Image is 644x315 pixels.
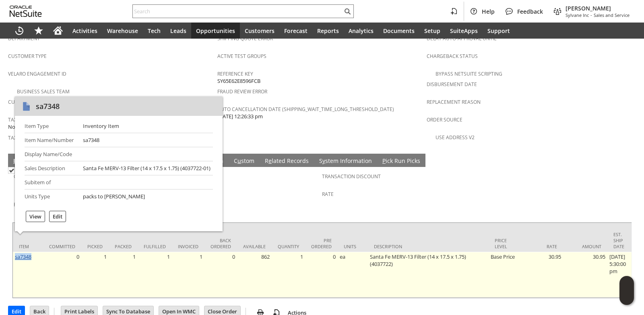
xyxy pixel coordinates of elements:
[263,157,311,166] a: Related Records
[148,27,161,35] span: Tech
[419,23,445,39] a: Setup
[8,167,15,174] img: Checked
[519,252,563,298] td: 30.95
[272,252,305,298] td: 1
[322,157,325,165] span: y
[322,173,381,180] a: Transaction Discount
[427,116,462,123] a: Order Source
[380,157,422,166] a: Pick Run Picks
[436,134,475,141] a: Use Address V2
[25,165,76,172] div: Sales Description
[8,134,84,141] a: Tax Exemption Document URL
[83,122,119,130] div: Inventory Item
[191,23,240,39] a: Opportunities
[196,27,235,35] span: Opportunities
[344,243,362,249] div: Units
[10,23,29,39] a: Recent Records
[26,211,45,222] div: View
[237,252,272,298] td: 862
[29,23,48,39] div: Shortcuts
[204,252,237,298] td: 0
[563,252,607,298] td: 30.95
[211,237,231,249] div: Back Ordered
[344,23,378,39] a: Analytics
[621,155,631,165] a: Unrolled view on
[115,243,132,249] div: Packed
[25,136,76,144] div: Item Name/Number
[170,27,186,35] span: Leads
[144,243,166,249] div: Fulfilled
[279,23,312,39] a: Forecast
[245,27,275,35] span: Customers
[17,88,70,95] a: Business Sales Team
[43,252,81,298] td: 0
[8,53,47,60] a: Customer Type
[317,157,374,166] a: System Information
[8,116,56,123] a: Tax Exempt Status
[525,243,557,249] div: Rate
[29,213,41,220] label: View
[427,35,496,42] a: Delay Auto-Approval Until
[566,4,630,12] span: [PERSON_NAME]
[53,26,63,35] svg: Home
[445,23,483,39] a: SuiteApps
[8,99,50,105] a: Customer Niche
[487,27,510,35] span: Support
[25,193,76,200] div: Units Type
[172,252,204,298] td: 1
[278,243,299,249] div: Quantity
[566,12,589,18] span: Sylvane Inc
[607,252,630,298] td: [DATE] 5:30:00 pm
[427,53,478,60] a: Chargeback Status
[14,201,42,208] a: Promotion
[25,179,76,186] div: Subitem of
[232,157,256,166] a: Custom
[217,88,267,95] a: Fraud Review Error
[83,165,211,172] div: Santa Fe MERV-13 Filter (14 x 17.5 x 1.75) (4037722-01)
[427,81,477,88] a: Disbursement Date
[374,243,483,249] div: Description
[68,23,102,39] a: Activities
[217,77,260,85] span: SY65E62E8596FCB
[311,237,332,249] div: Pre Ordered
[217,70,253,77] a: Reference Key
[109,252,138,298] td: 1
[382,157,386,165] span: P
[424,27,440,35] span: Setup
[8,123,36,131] span: NotExempt
[49,243,75,249] div: Committed
[8,70,66,77] a: Velaro Engagement ID
[102,23,143,39] a: Warehouse
[53,213,62,220] label: Edit
[14,26,24,35] svg: Recent Records
[133,6,343,16] input: Search
[87,243,103,249] div: Picked
[517,8,543,15] span: Feedback
[243,243,266,249] div: Available
[19,243,37,249] div: Item
[81,252,109,298] td: 1
[143,23,165,39] a: Tech
[338,252,368,298] td: ea
[10,6,42,17] svg: logo
[165,23,191,39] a: Leads
[349,27,374,35] span: Analytics
[15,253,31,260] a: sa7348
[427,99,481,105] a: Replacement reason
[343,6,352,16] svg: Search
[619,276,634,305] iframe: Click here to launch Oracle Guided Learning Help Panel
[237,157,241,165] span: u
[34,26,43,35] svg: Shortcuts
[317,27,339,35] span: Reports
[48,23,68,39] a: Home
[383,27,415,35] span: Documents
[240,23,279,39] a: Customers
[217,53,266,60] a: Active Test Groups
[378,23,419,39] a: Documents
[590,12,592,18] span: -
[619,291,634,305] span: Oracle Guided Learning Widget. To move around, please hold and drag
[13,157,15,165] span: I
[14,173,49,180] a: Coupon Code
[305,252,338,298] td: 0
[36,101,60,111] div: sa7348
